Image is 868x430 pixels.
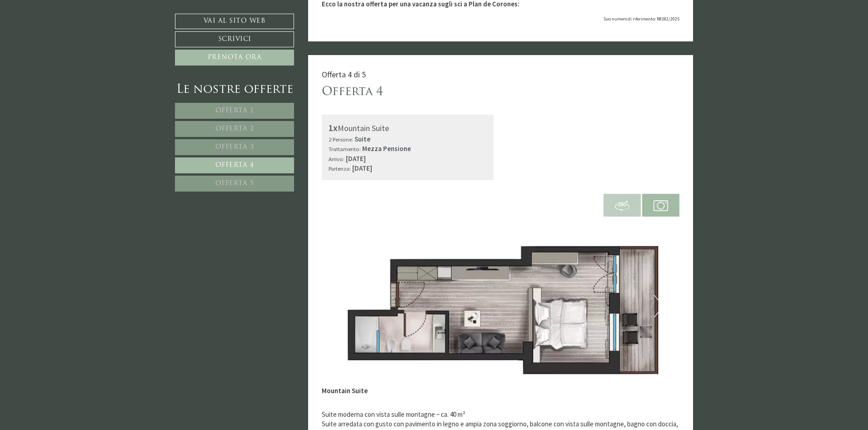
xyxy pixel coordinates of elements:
[175,31,294,47] a: Scrivici
[604,16,679,22] span: Suo numero di riferimento: R8382/2025
[215,126,254,132] span: Offerta 2
[329,155,344,162] small: Arrivo:
[175,81,294,98] div: Le nostre offerte
[329,145,361,152] small: Trattamento:
[215,162,254,169] span: Offerta 4
[215,144,254,151] span: Offerta 3
[175,50,294,66] a: Prenota ora
[615,198,629,213] img: 360-grad.svg
[322,217,680,396] img: image
[329,122,338,133] b: 1x
[354,135,370,143] b: Suite
[338,295,347,318] button: Previous
[215,180,254,187] span: Offerta 5
[322,84,383,101] div: Offerta 4
[14,42,120,48] small: 09:21
[346,154,366,163] b: [DATE]
[322,69,366,80] span: Offerta 4 di 5
[654,295,663,318] button: Next
[322,379,381,395] div: Mountain Suite
[309,240,359,256] button: Invia
[362,144,411,153] b: Mezza Pensione
[329,136,353,143] small: 2 Persone:
[352,164,372,172] b: [DATE]
[156,7,202,21] div: mercoledì
[7,24,125,50] div: Buon giorno, come possiamo aiutarla?
[175,14,294,29] a: Vai al sito web
[329,165,351,172] small: Partenza:
[329,121,487,135] div: Mountain Suite
[215,107,254,114] span: Offerta 1
[14,26,120,33] div: Montis – Active Nature Spa
[653,198,668,213] img: camera.svg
